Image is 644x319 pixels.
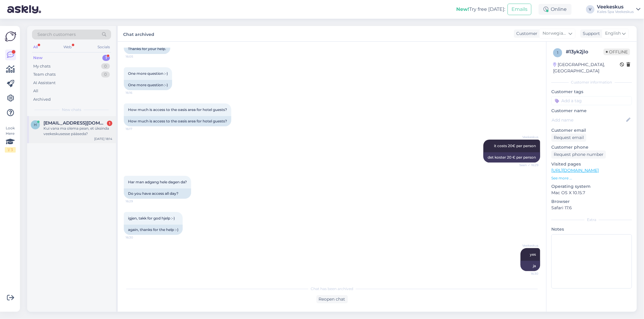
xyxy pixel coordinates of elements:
[557,50,558,55] span: 1
[123,30,154,38] label: Chat archived
[107,121,112,126] div: 1
[597,5,634,9] div: Veekeskus
[126,235,148,240] span: 16:30
[311,286,353,292] span: Chat has been archived
[101,71,110,77] div: 0
[551,108,632,114] p: Customer name
[124,188,191,199] div: Do you have access all day?
[551,183,632,190] p: Operating system
[551,217,632,223] div: Extra
[128,71,168,76] span: One more question :-)
[124,116,231,126] div: How much is access to the oasis area for hotel guests?
[128,107,227,112] span: How much is access to the oasis area for hotel guests?
[604,49,630,55] span: Offline
[126,90,148,95] span: 16:16
[580,30,600,37] div: Support
[530,252,536,257] span: yes
[33,71,56,77] div: Team chats
[126,127,148,131] span: 16:17
[34,122,37,127] span: h
[102,55,110,61] div: 1
[126,54,148,59] span: 16:05
[605,30,621,37] span: English
[5,125,16,153] div: Look Here
[33,96,51,103] div: Archived
[553,62,620,74] div: [GEOGRAPHIC_DATA], [GEOGRAPHIC_DATA]
[483,152,540,163] div: det koster 20 € per person
[552,117,625,123] input: Add name
[5,31,16,42] img: Askly Logo
[551,168,599,173] a: [URL][DOMAIN_NAME]
[551,134,586,142] div: Request email
[126,199,148,204] span: 16:29
[494,144,536,148] span: it costs 20€ per person
[33,55,43,61] div: New
[62,43,73,51] div: Web
[124,44,170,54] div: Thanks for your help.
[128,216,175,220] span: igjen, takk for god hjelp :-)
[566,48,604,55] div: # 13yk2jlo
[43,126,112,137] div: Kui vana ma olema pean, et üksinda veekeskusesse pääseda?
[521,261,540,271] div: ja
[516,271,538,276] span: 16:30
[124,80,172,90] div: One more question :-)
[62,107,81,112] span: New chats
[551,205,632,211] p: Safari 17.6
[551,175,632,181] p: See more ...
[33,63,50,69] div: My chats
[551,226,632,232] p: Notes
[33,88,38,94] div: All
[551,144,632,150] p: Customer phone
[96,43,111,51] div: Socials
[551,96,632,105] input: Add a tag
[33,80,56,86] div: AI Assistant
[43,120,106,126] span: helmivahter@gmail.com
[316,295,348,303] div: Reopen chat
[5,147,16,153] div: 1 / 3
[128,180,187,184] span: Har man adgang hele dagen da?
[551,80,632,85] div: Customer information
[32,43,39,51] div: All
[124,225,183,235] div: again, thanks for the help :-)
[551,161,632,167] p: Visited pages
[37,31,76,38] span: Search customers
[516,135,538,139] span: Veekeskus
[551,150,606,159] div: Request phone number
[551,89,632,95] p: Customer tags
[508,4,531,15] button: Emails
[551,127,632,134] p: Customer email
[597,9,634,14] div: Kales Spa Veekeskus
[516,163,538,167] span: Seen ✓ 16:29
[543,30,567,37] span: Norwegian Bokmål
[456,6,469,12] b: New!
[516,243,538,248] span: Veekeskus
[514,30,537,37] div: Customer
[456,6,505,13] div: Try free [DATE]:
[539,4,572,15] div: Online
[551,198,632,205] p: Browser
[94,137,112,141] div: [DATE] 18:14
[101,63,110,69] div: 0
[551,190,632,196] p: Mac OS X 10.15.7
[597,5,640,14] a: VeekeskusKales Spa Veekeskus
[586,5,594,14] div: V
